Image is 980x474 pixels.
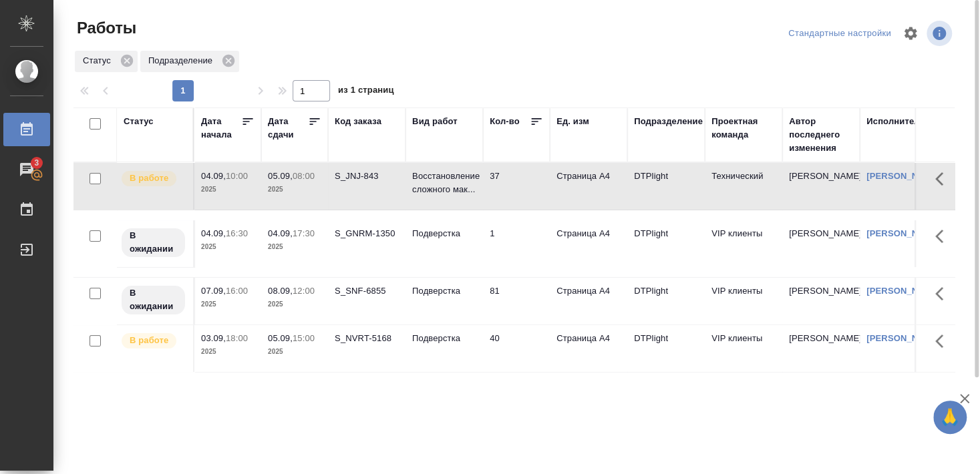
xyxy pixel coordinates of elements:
[927,163,959,195] button: Здесь прячутся важные кнопки
[293,228,315,238] p: 17:30
[83,54,116,67] p: Статус
[933,401,967,434] button: 🙏
[268,286,293,296] p: 08.09,
[627,163,705,210] td: DTPlight
[335,115,381,128] div: Код заказа
[73,17,136,39] span: Работы
[550,325,627,372] td: Страница А4
[705,278,782,324] td: VIP клиенты
[201,240,255,254] p: 2025
[412,332,476,345] p: Подверстка
[335,170,399,183] div: S_JNJ-843
[75,51,138,72] div: Статус
[335,332,399,345] div: S_NVRT-5168
[789,115,853,155] div: Автор последнего изменения
[130,172,168,185] p: В работе
[201,345,255,359] p: 2025
[782,325,860,372] td: [PERSON_NAME]
[483,278,550,324] td: 81
[483,325,550,372] td: 40
[412,170,476,196] p: Восстановление сложного мак...
[927,278,959,310] button: Здесь прячутся важные кнопки
[627,220,705,267] td: DTPlight
[483,163,550,210] td: 37
[268,171,293,181] p: 05.09,
[335,284,399,298] div: S_SNF-6855
[140,51,239,72] div: Подразделение
[627,325,705,372] td: DTPlight
[293,171,315,181] p: 08:00
[939,403,961,431] span: 🙏
[268,115,308,142] div: Дата сдачи
[412,115,458,128] div: Вид работ
[268,240,321,254] p: 2025
[556,115,589,128] div: Ед. изм
[268,228,293,238] p: 04.09,
[927,21,955,46] span: Посмотреть информацию
[120,227,186,258] div: Исполнитель назначен, приступать к работе пока рано
[226,228,248,238] p: 16:30
[226,333,248,343] p: 18:00
[130,286,177,313] p: В ожидании
[866,286,941,296] a: [PERSON_NAME]
[483,220,550,267] td: 1
[782,163,860,210] td: [PERSON_NAME]
[550,163,627,210] td: Страница А4
[201,171,226,181] p: 04.09,
[634,115,703,128] div: Подразделение
[226,171,248,181] p: 10:00
[26,156,47,170] span: 3
[782,278,860,324] td: [PERSON_NAME]
[490,115,520,128] div: Кол-во
[705,163,782,210] td: Технический
[866,115,925,128] div: Исполнитель
[130,334,168,347] p: В работе
[201,286,226,296] p: 07.09,
[785,23,894,44] div: split button
[338,82,394,101] span: из 1 страниц
[927,220,959,252] button: Здесь прячутся важные кнопки
[201,298,255,311] p: 2025
[201,115,241,142] div: Дата начала
[335,227,399,240] div: S_GNRM-1350
[550,278,627,324] td: Страница А4
[201,183,255,196] p: 2025
[866,228,941,238] a: [PERSON_NAME]
[3,153,50,186] a: 3
[268,183,321,196] p: 2025
[866,171,941,181] a: [PERSON_NAME]
[268,345,321,359] p: 2025
[412,227,476,240] p: Подверстка
[866,333,941,343] a: [PERSON_NAME]
[705,220,782,267] td: VIP клиенты
[711,115,776,142] div: Проектная команда
[550,220,627,267] td: Страница А4
[293,333,315,343] p: 15:00
[293,286,315,296] p: 12:00
[130,229,177,256] p: В ожидании
[120,170,186,188] div: Исполнитель выполняет работу
[120,284,186,316] div: Исполнитель назначен, приступать к работе пока рано
[705,325,782,372] td: VIP клиенты
[412,284,476,298] p: Подверстка
[201,333,226,343] p: 03.09,
[148,54,217,67] p: Подразделение
[226,286,248,296] p: 16:00
[201,228,226,238] p: 04.09,
[124,115,154,128] div: Статус
[782,220,860,267] td: [PERSON_NAME]
[268,298,321,311] p: 2025
[120,332,186,350] div: Исполнитель выполняет работу
[268,333,293,343] p: 05.09,
[894,17,927,49] span: Настроить таблицу
[627,278,705,324] td: DTPlight
[927,325,959,357] button: Здесь прячутся важные кнопки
